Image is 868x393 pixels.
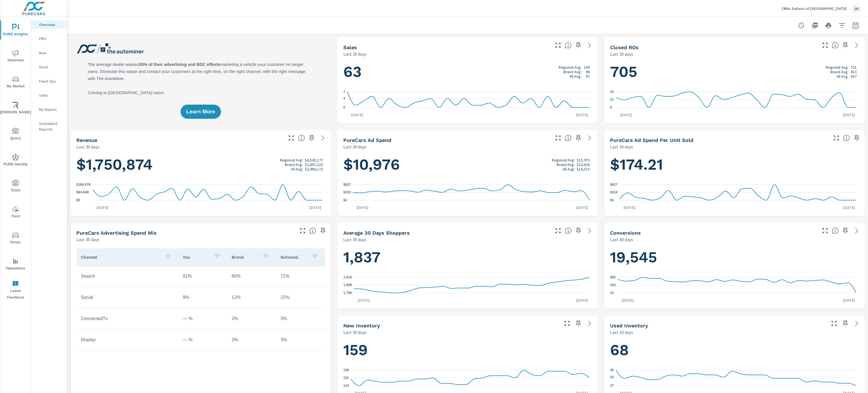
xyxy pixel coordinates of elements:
p: Last 30 days [610,329,633,336]
h1: 159 [343,340,592,360]
text: 1.79K [343,291,352,295]
p: [DATE] [839,297,859,303]
span: Learn More [186,109,215,114]
p: New [39,50,62,56]
div: Overview [31,20,67,29]
h1: 19,545 [610,248,859,267]
text: 40 [610,368,614,372]
p: $13,626 [577,162,590,167]
text: $315 [343,191,351,195]
button: Make Fullscreen [298,226,307,235]
h5: PureCars Ad Spend Per Unit Sold [610,137,693,143]
span: [PERSON_NAME] [2,102,29,116]
button: Select Date Range [850,20,861,31]
button: Make Fullscreen [821,226,830,235]
text: $2 [343,198,347,202]
p: $15,973 [577,158,590,162]
p: [DATE] [572,112,592,118]
button: Make Fullscreen [830,319,839,328]
div: Fixed Ops [31,77,67,85]
p: [DATE] [347,112,367,118]
span: Average cost of advertising per each vehicle sold at the dealer over the selected date range. The... [843,135,850,141]
button: Make Fullscreen [832,133,841,142]
span: Save this to your personalized report [841,319,850,328]
text: 10 [610,291,614,295]
span: Total sales revenue over the selected date range. [Source: This data is sourced from the dealer’s... [298,135,305,141]
text: $0 [610,198,614,202]
td: — % [178,312,227,326]
td: 9% [178,290,227,305]
span: Save this to your personalized report [852,133,861,142]
span: My Market [2,76,29,90]
text: $314 [610,190,618,194]
text: 1.85K [343,283,352,287]
text: $84.44K [76,191,89,195]
td: — % [178,333,227,347]
text: $0 [76,198,80,202]
p: Last 30 days [610,143,633,150]
p: All Avg: [569,74,581,79]
span: A rolling 30 day total of daily Shoppers on the dealership website, averaged over the selected da... [565,227,572,234]
span: The number of dealer-specified goals completed by a visitor. [Source: This data is provided by th... [832,227,839,234]
p: [DATE] [839,112,859,118]
p: $4,543,177 [305,158,323,162]
h1: $10,976 [343,155,592,174]
h5: Sales [343,44,357,50]
a: See more details in report [585,319,594,328]
text: 434 [610,283,616,287]
span: PURE Identity [2,154,29,168]
h1: 705 [610,62,859,81]
p: All Avg: [291,167,303,171]
h1: 68 [610,340,859,360]
p: Overview [39,22,62,27]
button: Make Fullscreen [821,41,830,50]
button: Make Fullscreen [563,319,572,328]
span: Tools [2,180,29,194]
text: 41 [610,90,614,94]
p: Brand Avg: [285,162,303,167]
button: Make Fullscreen [554,41,563,50]
span: Save this to your personalized report [574,133,583,142]
text: 128 [343,368,349,372]
text: 7 [343,90,345,94]
div: New [31,49,67,57]
p: [DATE] [839,205,859,210]
p: PIPA [39,36,62,42]
p: [DATE] [620,205,639,210]
p: Brand Avg: [563,70,581,74]
p: [DATE] [572,297,592,303]
p: Regional Avg: [559,65,581,70]
button: Make Fullscreen [287,133,296,142]
a: See more details in report [585,226,594,235]
div: nav menu [0,17,31,303]
div: Sales [31,91,67,100]
p: Sales [39,92,62,98]
h1: $1,750,874 [76,155,325,174]
div: My Report [31,105,67,114]
text: 27 [610,384,614,388]
span: This table looks at how you compare to the amount of budget you spend per channel as opposed to y... [309,227,316,234]
td: 3% [276,333,325,347]
p: Last 30 days [343,51,366,57]
h5: Conversions [610,230,641,236]
p: 637 [851,74,857,79]
p: Last 30 days [610,51,633,57]
p: CMAs Subaru of [GEOGRAPHIC_DATA] [782,6,847,11]
td: 22% [276,290,325,305]
button: "Export Report to PDF" [809,20,821,31]
td: 3% [227,312,276,326]
span: PURE Insights [2,24,29,38]
span: Number of vehicles sold by the dealership over the selected date range. [Source: This data is sou... [565,42,572,49]
td: Social [76,290,178,305]
a: See more details in report [585,41,594,50]
p: Channel [81,254,160,260]
text: 1.91K [343,275,352,279]
p: [DATE] [572,205,592,210]
p: Last 30 days [76,143,99,150]
td: 12% [227,290,276,305]
p: $14,515 [577,167,590,171]
td: 80% [227,269,276,283]
p: $2,867,223 [305,162,323,167]
p: Regional Avg: [552,158,575,162]
span: Save this to your personalized report [307,133,316,142]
